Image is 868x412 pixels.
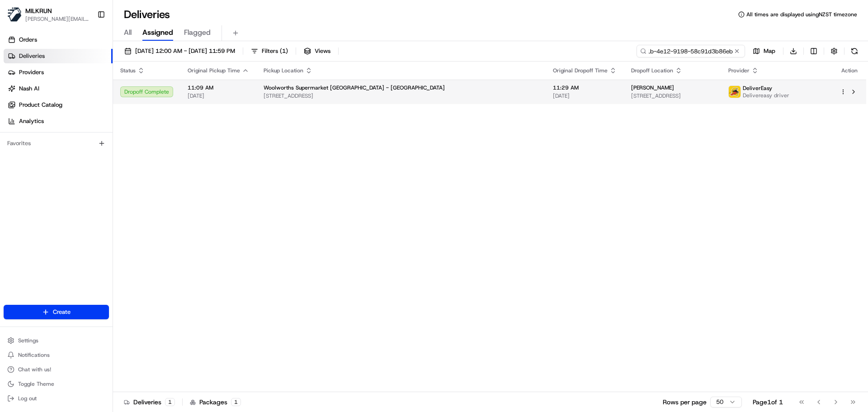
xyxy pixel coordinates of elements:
[300,45,335,57] button: Views
[4,378,109,390] button: Toggle Theme
[124,7,170,22] h1: Deliveries
[4,136,109,151] div: Favorites
[4,334,109,347] button: Settings
[553,67,608,74] span: Original Dropoff Time
[262,47,288,55] span: Filters
[19,52,45,60] span: Deliveries
[124,398,175,407] div: Deliveries
[231,398,241,406] div: 1
[188,67,240,74] span: Original Pickup Time
[184,27,211,38] span: Flagged
[264,84,445,91] span: Woolworths Supermarket [GEOGRAPHIC_DATA] - [GEOGRAPHIC_DATA]
[165,398,175,406] div: 1
[4,363,109,376] button: Chat with us!
[315,47,330,55] span: Views
[18,395,37,402] span: Log out
[728,67,750,74] span: Provider
[18,366,51,373] span: Chat with us!
[743,85,772,92] span: DeliverEasy
[190,398,241,407] div: Packages
[746,11,857,18] span: All times are displayed using NZST timezone
[18,337,38,344] span: Settings
[19,101,62,109] span: Product Catalog
[120,67,136,74] span: Status
[729,86,741,98] img: delivereasy_logo.png
[553,92,617,99] span: [DATE]
[4,4,94,25] button: MILKRUNMILKRUN[PERSON_NAME][EMAIL_ADDRESS][DOMAIN_NAME]
[753,398,783,407] div: Page 1 of 1
[124,27,132,38] span: All
[743,92,789,99] span: Delivereasy driver
[4,49,113,63] a: Deliveries
[4,349,109,361] button: Notifications
[247,45,292,57] button: Filters(1)
[25,6,52,15] button: MILKRUN
[264,67,303,74] span: Pickup Location
[142,27,173,38] span: Assigned
[53,308,71,316] span: Create
[280,47,288,55] span: ( 1 )
[553,84,617,91] span: 11:29 AM
[18,351,50,359] span: Notifications
[135,47,235,55] span: [DATE] 12:00 AM - [DATE] 11:59 PM
[4,33,113,47] a: Orders
[4,81,113,96] a: Nash AI
[4,114,113,128] a: Analytics
[749,45,779,57] button: Map
[4,305,109,319] button: Create
[4,65,113,80] a: Providers
[4,392,109,405] button: Log out
[4,98,113,112] a: Product Catalog
[7,7,22,22] img: MILKRUN
[264,92,538,99] span: [STREET_ADDRESS]
[25,15,90,23] button: [PERSON_NAME][EMAIL_ADDRESS][DOMAIN_NAME]
[840,67,859,74] div: Action
[188,92,249,99] span: [DATE]
[631,67,673,74] span: Dropoff Location
[631,84,674,91] span: [PERSON_NAME]
[663,398,707,407] p: Rows per page
[19,85,39,93] span: Nash AI
[764,47,775,55] span: Map
[19,36,37,44] span: Orders
[848,45,861,57] button: Refresh
[631,92,713,99] span: [STREET_ADDRESS]
[19,117,44,125] span: Analytics
[188,84,249,91] span: 11:09 AM
[637,45,745,57] input: Type to search
[120,45,239,57] button: [DATE] 12:00 AM - [DATE] 11:59 PM
[19,68,44,76] span: Providers
[18,380,54,388] span: Toggle Theme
